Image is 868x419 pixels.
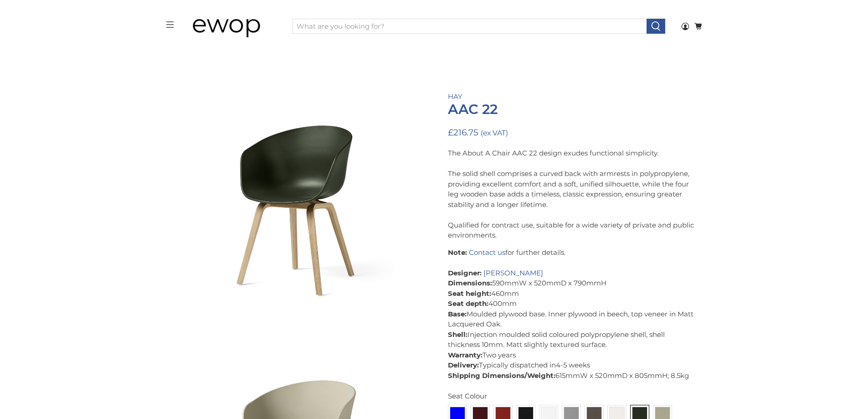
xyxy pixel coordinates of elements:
[448,310,467,318] strong: Base:
[448,391,694,402] div: Seat Colour
[448,248,467,257] strong: Note:
[448,330,467,339] strong: Shell:
[469,248,505,257] a: Contact us
[505,248,565,257] span: for further details.
[175,52,421,299] a: HAY About A Chair AAC22 Green with Matt Lacquered Oak Base
[448,361,479,369] strong: Delivery:
[448,148,694,241] p: The About A Chair AAC 22 design exudes functional simplicity. The solid shell comprises a curved ...
[448,289,491,298] strong: Seat height:
[479,361,556,369] span: Typically dispatched in
[448,248,694,381] p: 590mmW x 520mmD x 790mmH 460mm 400mm Moulded plywood base. Inner plywood in beech, top veneer in ...
[448,127,478,138] span: £216.75
[448,92,462,101] a: HAY
[448,351,483,359] strong: Warranty:
[293,19,647,34] input: What are you looking for?
[448,371,555,380] strong: Shipping Dimensions/Weight:
[481,129,508,137] small: (ex VAT)
[448,299,488,308] strong: Seat depth:
[448,279,492,287] strong: Dimensions:
[448,102,694,117] h1: AAC 22
[448,269,482,277] strong: Designer:
[483,269,543,277] a: [PERSON_NAME]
